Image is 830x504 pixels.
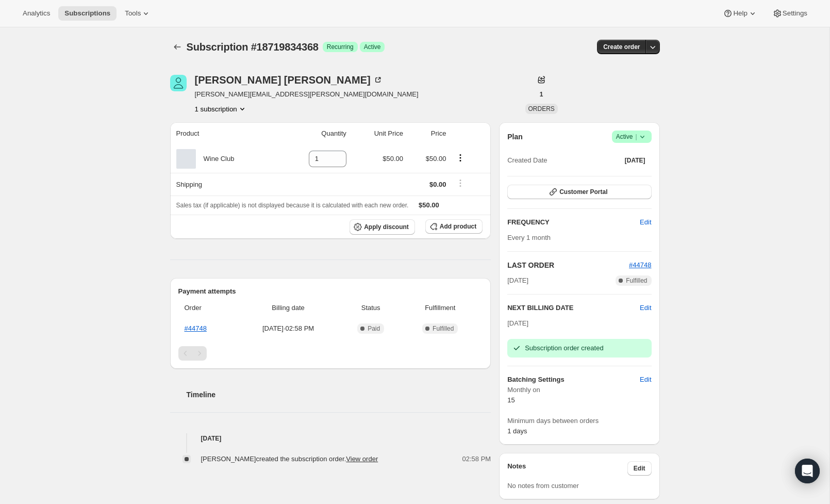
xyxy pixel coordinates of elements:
button: 1 [534,87,550,102]
span: Create order [603,43,640,51]
span: Paid [368,324,380,333]
span: Minimum days between orders [507,416,651,426]
span: Add product [440,222,476,231]
button: Edit [627,461,652,476]
button: Subscriptions [58,6,117,21]
h2: FREQUENCY [507,217,640,227]
span: Subscription #18719834368 [187,41,319,53]
button: Edit [634,214,657,231]
button: Tools [119,6,157,21]
span: [DATE] [625,156,645,165]
span: Fulfilled [433,324,454,333]
span: Tools [125,9,141,18]
span: Settings [783,9,807,18]
button: Add product [425,219,483,234]
span: Every 1 month [507,234,551,241]
span: [DATE] [507,319,528,327]
div: Open Intercom Messenger [795,459,820,483]
button: [DATE] [619,153,652,168]
span: Active [364,43,381,51]
span: Sales tax (if applicable) is not displayed because it is calculated with each new order. [176,202,409,209]
button: Subscriptions [170,40,185,54]
span: [PERSON_NAME] created the subscription order. [201,455,378,463]
h6: Batching Settings [507,375,640,385]
th: Unit Price [350,122,406,145]
th: Price [406,122,449,145]
span: No notes from customer [507,482,579,490]
h4: [DATE] [170,433,491,444]
button: Create order [597,40,646,54]
th: Order [178,297,236,319]
button: Product actions [195,104,247,114]
span: Subscriptions [64,9,110,18]
th: Product [170,122,279,145]
span: Edit [634,464,645,473]
span: Haley Peveto [170,75,187,91]
span: Fulfillment [404,303,476,313]
h2: NEXT BILLING DATE [507,303,640,313]
button: #44748 [629,260,651,270]
nav: Pagination [178,346,483,361]
span: Status [344,303,397,313]
span: $0.00 [429,181,446,188]
span: Help [733,9,747,18]
span: $50.00 [383,155,403,162]
span: Billing date [239,303,338,313]
span: Customer Portal [559,188,607,196]
button: Settings [766,6,814,21]
span: $50.00 [426,155,446,162]
span: 1 days [507,427,527,435]
span: Fulfilled [626,277,647,285]
a: #44748 [629,261,651,269]
button: Edit [640,303,651,313]
button: Help [717,6,763,21]
h3: Notes [507,461,627,476]
span: 02:58 PM [462,454,491,464]
span: 1 [540,90,543,99]
span: 15 [507,396,514,404]
span: Analytics [23,9,50,18]
div: [PERSON_NAME] [PERSON_NAME] [195,75,383,85]
button: Edit [634,371,657,388]
button: Analytics [16,6,56,21]
span: Active [616,132,648,142]
div: Wine Club [196,154,235,164]
span: Edit [640,375,651,385]
button: Apply discount [350,219,415,235]
span: Apply discount [364,223,409,231]
span: Edit [640,217,651,227]
span: Recurring [327,43,354,51]
span: ORDERS [528,105,555,112]
span: [DATE] [507,275,528,286]
span: $50.00 [419,201,439,209]
a: #44748 [185,324,207,332]
h2: LAST ORDER [507,260,629,270]
h2: Plan [507,132,523,142]
th: Quantity [279,122,350,145]
span: Created Date [507,155,547,166]
span: Monthly on [507,385,651,395]
span: [DATE] · 02:58 PM [239,323,338,334]
span: [PERSON_NAME][EMAIL_ADDRESS][PERSON_NAME][DOMAIN_NAME] [195,89,419,100]
span: | [635,133,637,141]
button: Shipping actions [452,177,469,189]
span: Subscription order created [525,344,603,352]
h2: Payment attempts [178,286,483,297]
th: Shipping [170,173,279,196]
h2: Timeline [187,389,491,400]
button: Product actions [452,152,469,164]
button: Customer Portal [507,185,651,199]
a: View order [346,455,378,463]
